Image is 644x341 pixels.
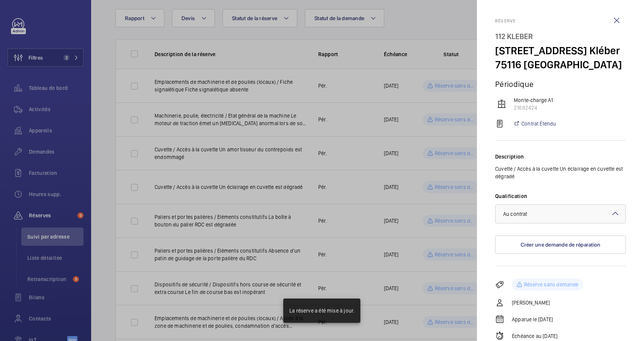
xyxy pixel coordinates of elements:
p: Apparue le [DATE] [512,316,553,323]
div: Description [495,153,626,160]
p: Réserve [495,18,626,24]
label: Qualification [495,192,626,200]
p: [PERSON_NAME] [512,299,550,306]
span: Au contrat [503,211,527,217]
p: Monte-charge A1 [514,96,626,104]
p: La réserve a été mise à jour. [289,307,354,314]
a: Contrat Étendu [513,120,556,127]
div: 112 Kleber [495,30,626,44]
h4: [STREET_ADDRESS] Kléber 75116 [GEOGRAPHIC_DATA] [495,30,626,72]
p: Cuvette / Accès à la cuvette Un éclairage en cuvette est dégradé [495,165,626,180]
button: Créer une demande de réparation [495,236,626,254]
p: Réserve sans demande [524,281,579,288]
img: elevator.svg [497,99,506,108]
h5: Périodique [495,79,626,89]
p: 21692424 [514,104,626,112]
p: Échéance au [DATE] [512,332,557,340]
